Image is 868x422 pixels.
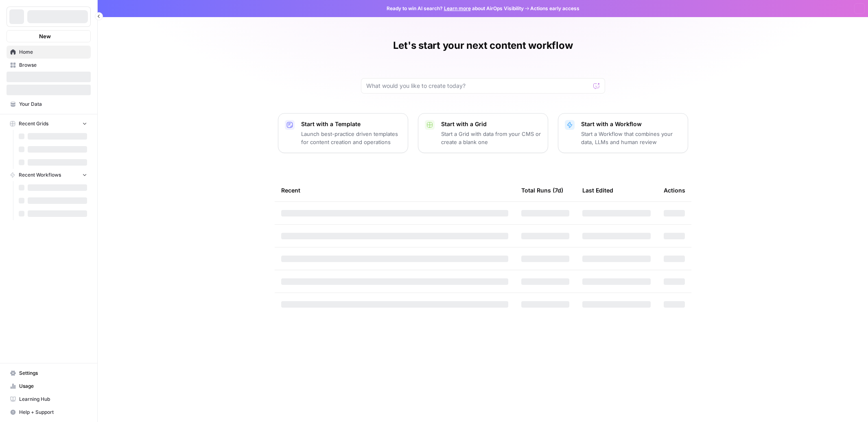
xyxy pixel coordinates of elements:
[521,179,563,201] div: Total Runs (7d)
[582,179,613,201] div: Last Edited
[19,171,61,179] span: Recent Workflows
[7,406,91,419] button: Help + Support
[7,169,91,181] button: Recent Workflows
[301,130,401,146] p: Launch best-practice driven templates for content creation and operations
[530,5,579,12] span: Actions early access
[7,393,91,406] a: Learning Hub
[664,179,685,201] div: Actions
[19,383,87,390] span: Usage
[581,130,681,146] p: Start a Workflow that combines your data, LLMs and human review
[7,98,91,111] a: Your Data
[19,370,87,377] span: Settings
[19,61,87,69] span: Browse
[7,380,91,393] a: Usage
[418,113,548,153] button: Start with a GridStart a Grid with data from your CMS or create a blank one
[19,101,87,108] span: Your Data
[393,39,573,52] h1: Let's start your next content workflow
[301,120,401,128] p: Start with a Template
[281,179,508,201] div: Recent
[581,120,681,128] p: Start with a Workflow
[366,82,590,90] input: What would you like to create today?
[7,46,91,59] a: Home
[19,396,87,403] span: Learning Hub
[7,118,91,130] button: Recent Grids
[7,30,91,42] button: New
[441,120,541,128] p: Start with a Grid
[19,48,87,56] span: Home
[444,5,471,11] a: Learn more
[39,32,51,40] span: New
[387,5,524,12] span: Ready to win AI search? about AirOps Visibility
[278,113,408,153] button: Start with a TemplateLaunch best-practice driven templates for content creation and operations
[7,59,91,72] a: Browse
[7,367,91,380] a: Settings
[441,130,541,146] p: Start a Grid with data from your CMS or create a blank one
[19,120,48,127] span: Recent Grids
[558,113,688,153] button: Start with a WorkflowStart a Workflow that combines your data, LLMs and human review
[19,409,87,416] span: Help + Support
